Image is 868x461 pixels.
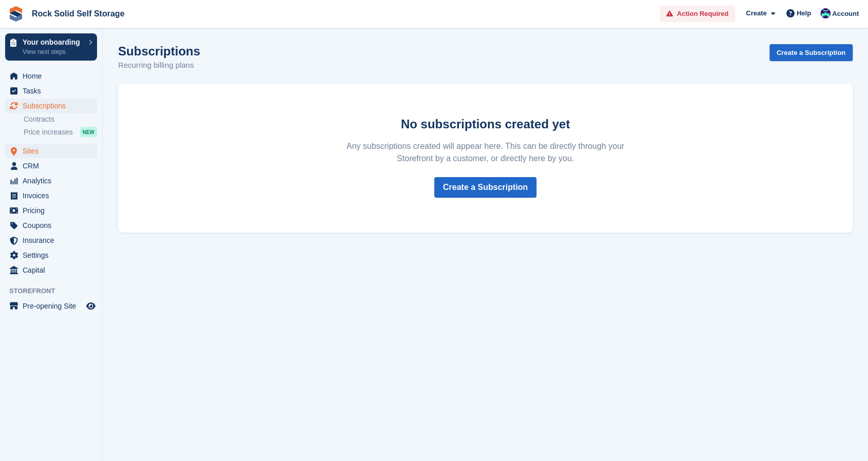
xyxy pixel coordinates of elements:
[5,144,97,158] a: menu
[23,144,84,158] span: Sites
[820,8,831,18] img: Steven Quinn
[28,5,128,22] a: Rock Solid Self Storage
[5,263,97,277] a: menu
[24,126,97,138] a: Price increases NEW
[24,127,73,137] span: Price increases
[23,218,84,233] span: Coupons
[118,60,200,71] p: Recurring billing plans
[434,177,536,198] a: Create a Subscription
[23,99,84,113] span: Subscriptions
[23,39,84,46] p: Your onboarding
[23,248,84,262] span: Settings
[85,300,97,312] a: Preview store
[23,84,84,98] span: Tasks
[5,99,97,113] a: menu
[5,69,97,83] a: menu
[5,233,97,247] a: menu
[23,174,84,188] span: Analytics
[5,218,97,233] a: menu
[746,8,766,18] span: Create
[23,69,84,83] span: Home
[660,6,735,23] a: Action Required
[5,188,97,203] a: menu
[9,286,102,296] span: Storefront
[832,9,859,19] span: Account
[23,159,84,173] span: CRM
[5,84,97,98] a: menu
[23,299,84,313] span: Pre-opening Site
[5,248,97,262] a: menu
[677,9,728,19] span: Action Required
[769,44,853,61] a: Create a Subscription
[23,203,84,218] span: Pricing
[5,159,97,173] a: menu
[5,174,97,188] a: menu
[5,299,97,313] a: menu
[23,188,84,203] span: Invoices
[336,140,635,165] p: Any subscriptions created will appear here. This can be directly through your Storefront by a cus...
[23,233,84,247] span: Insurance
[118,44,200,58] h1: Subscriptions
[80,127,97,137] div: NEW
[24,114,97,124] a: Contracts
[401,117,570,131] strong: No subscriptions created yet
[5,33,97,61] a: Your onboarding View next steps
[8,6,24,22] img: stora-icon-8386f47178a22dfd0bd8f6a31ec36ba5ce8667c1dd55bd0f319d3a0aa187defe.svg
[23,47,84,56] p: View next steps
[797,8,811,18] span: Help
[5,203,97,218] a: menu
[23,263,84,277] span: Capital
